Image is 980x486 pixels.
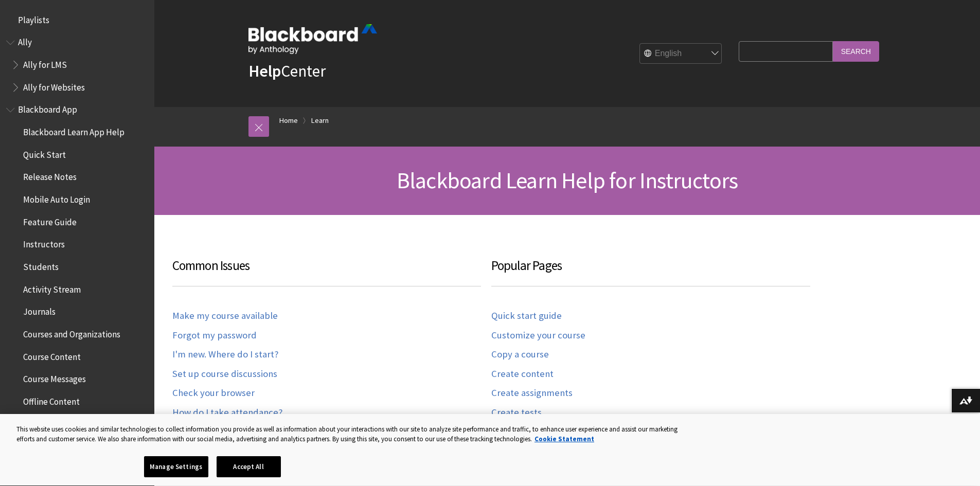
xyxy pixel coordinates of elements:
span: Offline Content [23,393,80,407]
span: Instructors [23,236,65,250]
img: Blackboard by Anthology [248,24,377,54]
button: Accept All [217,456,281,478]
select: Site Language Selector [640,44,722,64]
span: Ally for LMS [23,56,67,70]
a: How do I take attendance? [172,407,282,419]
span: Mobile Auto Login [23,191,90,205]
h3: Popular Pages [491,256,810,286]
span: Journals [23,303,56,317]
span: Playlists [18,11,49,25]
a: Create content [491,368,554,380]
span: Quick Start [23,146,66,160]
div: This website uses cookies and similar technologies to collect information you provide as well as ... [16,424,686,444]
a: Check your browser [172,387,255,399]
a: Set up course discussions [172,368,277,380]
span: Courses and Organizations [23,326,120,339]
a: More information about your privacy, opens in a new tab [534,435,594,444]
h3: Common Issues [172,256,481,286]
span: Blackboard Learn Help for Instructors [397,166,738,194]
a: Quick start guide [491,310,562,322]
a: Home [279,114,298,127]
a: I'm new. Where do I start? [172,349,278,361]
a: Create assignments [491,387,573,399]
nav: Book outline for Anthology Ally Help [6,34,148,96]
span: Blackboard Learn App Help [23,123,124,137]
span: Blackboard App [18,101,77,115]
a: Customize your course [491,330,585,341]
a: Learn [311,114,329,127]
span: Course Messages [23,371,86,385]
a: Forgot my password [172,330,257,341]
a: Create tests [491,407,542,419]
button: Manage Settings [144,456,208,478]
nav: Book outline for Playlists [6,11,148,29]
span: Ally for Websites [23,79,85,93]
a: Make my course available [172,310,278,322]
span: Release Notes [23,169,77,183]
span: Feature Guide [23,213,77,227]
span: Ally [18,34,32,48]
span: Course Content [23,348,81,362]
input: Search [833,41,879,61]
strong: Help [248,61,281,81]
a: HelpCenter [248,61,326,81]
a: Copy a course [491,349,549,361]
span: Students [23,258,59,272]
span: Activity Stream [23,281,81,295]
